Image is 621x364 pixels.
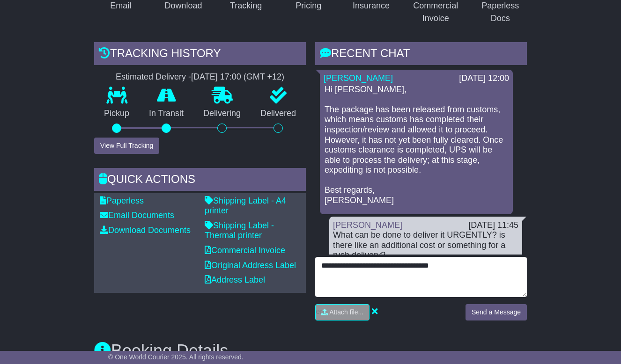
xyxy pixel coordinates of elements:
[205,275,265,284] a: Address Label
[139,109,193,119] p: In Transit
[459,73,509,84] div: [DATE] 12:00
[466,304,527,320] button: Send a Message
[94,42,306,67] div: Tracking history
[94,168,306,193] div: Quick Actions
[333,230,518,261] div: What can be done to deliver it URGENTLY? is there like an additional cost or something for a rush...
[94,138,159,154] button: View Full Tracking
[324,73,393,83] a: [PERSON_NAME]
[325,85,508,206] p: Hi [PERSON_NAME], The package has been released from customs, which means customs has completed t...
[191,72,284,82] div: [DATE] 17:00 (GMT +12)
[251,109,306,119] p: Delivered
[468,220,518,231] div: [DATE] 11:45
[205,246,285,255] a: Commercial Invoice
[94,72,306,82] div: Estimated Delivery -
[100,211,174,220] a: Email Documents
[315,42,527,67] div: RECENT CHAT
[94,342,527,360] h3: Booking Details
[193,109,251,119] p: Delivering
[94,109,139,119] p: Pickup
[100,196,144,205] a: Paperless
[108,353,244,361] span: © One World Courier 2025. All rights reserved.
[205,196,286,216] a: Shipping Label - A4 printer
[205,221,274,240] a: Shipping Label - Thermal printer
[100,226,191,235] a: Download Documents
[333,220,402,230] a: [PERSON_NAME]
[205,261,296,270] a: Original Address Label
